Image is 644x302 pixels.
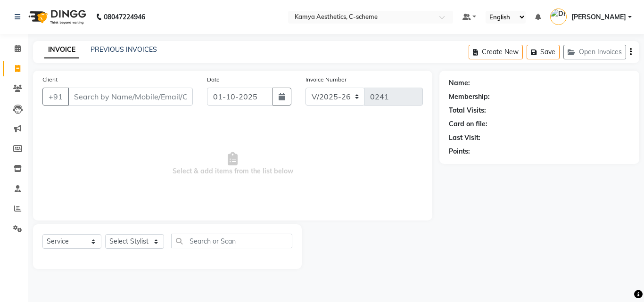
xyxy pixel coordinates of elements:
[104,4,145,30] b: 08047224946
[550,8,567,25] img: Dr Tanvi Ahmed
[527,45,560,59] button: Save
[207,75,220,84] label: Date
[449,92,490,102] div: Membership:
[469,45,523,59] button: Create New
[44,41,79,58] a: INVOICE
[305,75,347,84] label: Invoice Number
[563,45,626,59] button: Open Invoices
[42,75,58,84] label: Client
[449,147,470,156] div: Points:
[449,133,480,143] div: Last Visit:
[449,119,487,129] div: Card on file:
[42,117,423,211] span: Select & add items from the list below
[68,88,193,106] input: Search by Name/Mobile/Email/Code
[42,88,69,106] button: +91
[449,106,486,115] div: Total Visits:
[91,45,157,54] a: PREVIOUS INVOICES
[171,234,292,248] input: Search or Scan
[24,4,89,30] img: logo
[571,12,626,22] span: [PERSON_NAME]
[449,78,470,88] div: Name:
